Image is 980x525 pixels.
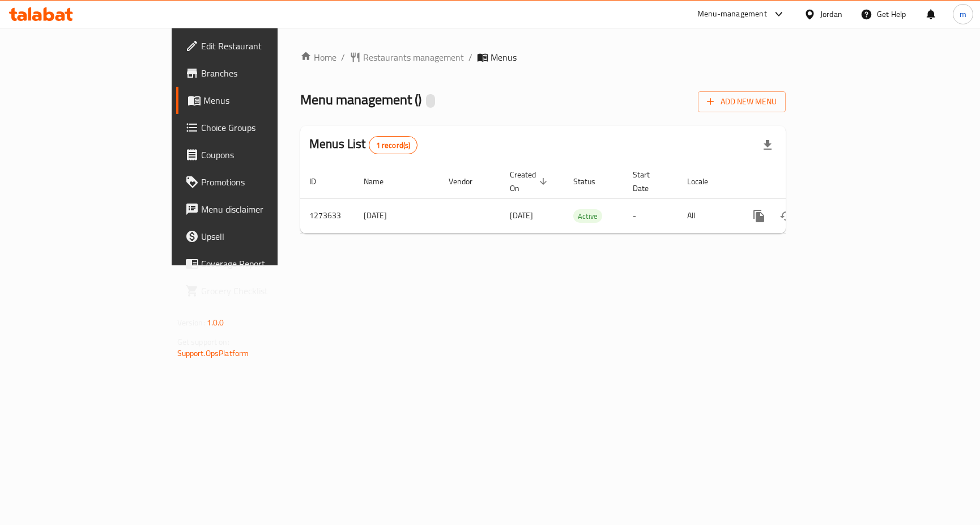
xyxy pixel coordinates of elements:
li: / [341,50,345,64]
a: Menu disclaimer [176,196,335,223]
a: Support.OpsPlatform [177,346,249,361]
span: Menu disclaimer [201,202,326,216]
span: Coupons [201,148,326,162]
span: Menu management ( ) [300,87,421,112]
span: Upsell [201,230,326,243]
span: Add New Menu [707,95,777,109]
span: Restaurants management [363,50,464,64]
a: Grocery Checklist [176,277,335,304]
span: [DATE] [510,208,533,223]
button: Add New Menu [698,91,786,112]
nav: breadcrumb [300,50,786,64]
div: Active [573,209,602,223]
span: Status [573,175,610,188]
span: Grocery Checklist [201,284,326,298]
span: 1.0.0 [207,315,224,330]
span: Start Date [633,168,664,195]
a: Promotions [176,168,335,196]
span: Locale [687,175,723,188]
span: Version: [177,315,205,330]
a: Menus [176,87,335,114]
span: Name [364,175,398,188]
span: 1 record(s) [369,140,417,151]
span: Active [573,210,602,223]
span: ID [309,175,331,188]
a: Coupons [176,141,335,168]
td: All [678,198,736,233]
span: Edit Restaurant [201,39,326,53]
a: Edit Restaurant [176,32,335,60]
td: - [624,198,678,233]
th: Actions [736,164,863,199]
a: Choice Groups [176,114,335,141]
a: Branches [176,60,335,87]
span: Get support on: [177,335,229,349]
span: Vendor [449,175,487,188]
span: Menus [203,94,326,107]
span: Coverage Report [201,257,326,270]
span: m [960,8,966,20]
a: Restaurants management [350,50,464,64]
td: [DATE] [355,198,440,233]
a: Upsell [176,223,335,250]
div: Jordan [820,8,842,20]
button: Change Status [773,202,800,230]
div: Total records count [369,136,418,154]
div: Menu-management [697,7,767,21]
span: Created On [510,168,551,195]
button: more [745,202,773,230]
div: Export file [754,132,781,159]
span: Menus [491,50,517,64]
a: Coverage Report [176,250,335,277]
span: Promotions [201,175,326,189]
li: / [468,50,472,64]
h2: Menus List [309,136,417,154]
table: enhanced table [300,164,863,234]
span: Branches [201,66,326,80]
span: Choice Groups [201,121,326,134]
